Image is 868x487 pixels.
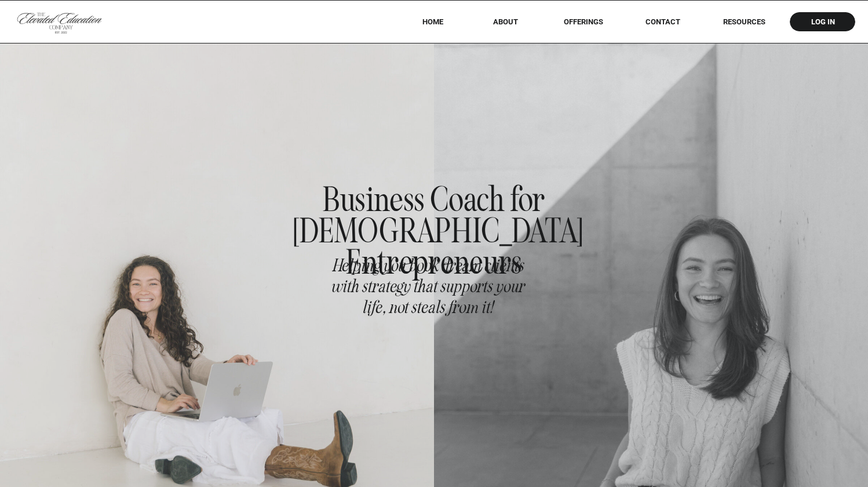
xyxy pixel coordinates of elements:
[324,255,532,356] h2: Helping you book dream clients with strategy that supports your life, not steals from it!
[637,17,688,26] a: Contact
[407,17,458,26] a: HOME
[800,17,845,26] a: log in
[707,17,781,26] a: RESOURCES
[293,184,575,275] h1: Business Coach for [DEMOGRAPHIC_DATA] Entrepreneurs
[485,17,526,26] a: About
[547,17,619,26] a: offerings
